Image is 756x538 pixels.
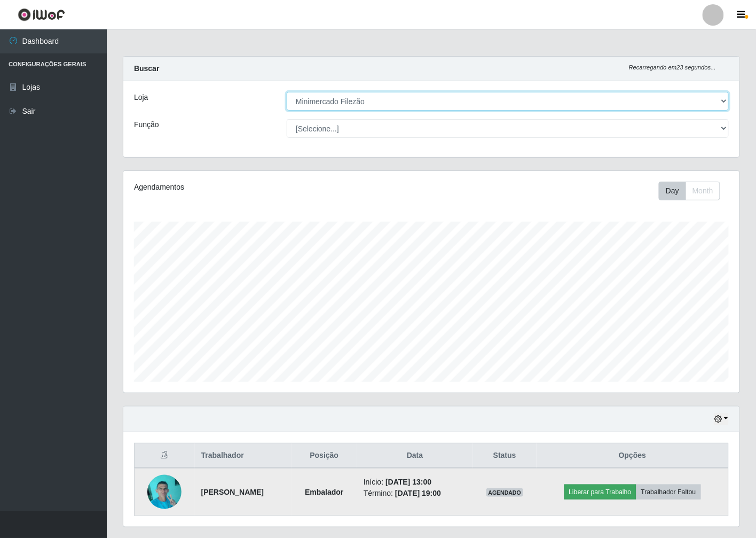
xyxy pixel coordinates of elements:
[18,8,65,21] img: CoreUI Logo
[195,443,292,469] th: Trabalhador
[686,182,720,200] button: Month
[629,64,716,71] i: Recarregando em 23 segundos...
[659,182,720,200] div: First group
[305,488,343,496] strong: Embalador
[292,443,357,469] th: Posição
[147,469,182,514] img: 1699884729750.jpeg
[364,477,467,488] li: Início:
[134,182,373,193] div: Agendamentos
[537,443,728,469] th: Opções
[486,488,524,497] span: AGENDADO
[134,64,159,73] strong: Buscar
[636,485,701,500] button: Trabalhador Faltou
[134,119,159,130] label: Função
[357,443,473,469] th: Data
[659,182,729,200] div: Toolbar with button groups
[395,489,441,497] time: [DATE] 19:00
[364,488,467,499] li: Término:
[564,485,636,500] button: Liberar para Trabalho
[473,443,537,469] th: Status
[201,488,264,496] strong: [PERSON_NAME]
[385,478,431,486] time: [DATE] 13:00
[659,182,686,200] button: Day
[134,92,148,103] label: Loja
